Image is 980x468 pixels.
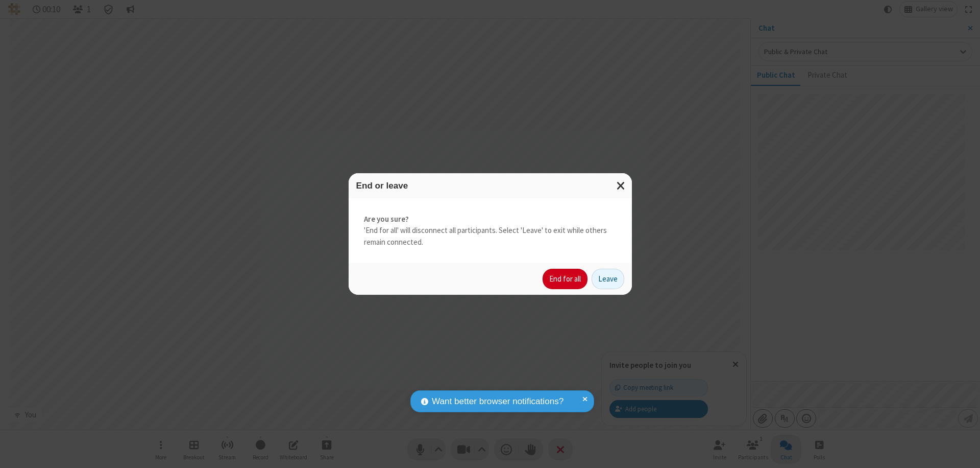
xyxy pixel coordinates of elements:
button: End for all [543,269,587,289]
strong: Are you sure? [364,214,617,225]
button: Close modal [610,173,632,198]
h3: End or leave [356,181,624,191]
div: 'End for all' will disconnect all participants. Select 'Leave' to exit while others remain connec... [349,198,632,264]
span: Want better browser notifications? [432,395,563,408]
button: Leave [592,269,624,289]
